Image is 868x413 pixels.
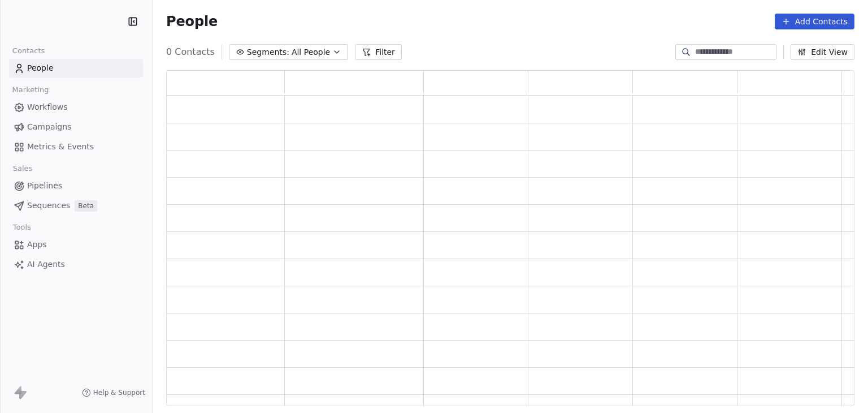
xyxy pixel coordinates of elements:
[27,141,94,153] span: Metrics & Events
[9,177,143,195] a: Pipelines
[166,13,218,30] span: People
[9,137,143,156] a: Metrics & Events
[355,44,402,60] button: Filter
[7,81,54,98] span: Marketing
[7,42,50,59] span: Contacts
[27,121,71,133] span: Campaigns
[9,235,143,254] a: Apps
[27,180,62,192] span: Pipelines
[27,259,65,270] span: AI Agents
[9,255,143,274] a: AI Agents
[9,59,143,78] a: People
[27,101,68,113] span: Workflows
[8,160,37,177] span: Sales
[93,388,145,397] span: Help & Support
[292,46,330,58] span: All People
[166,45,215,59] span: 0 Contacts
[82,388,145,397] a: Help & Support
[791,44,854,60] button: Edit View
[8,219,36,236] span: Tools
[9,98,143,117] a: Workflows
[247,46,289,58] span: Segments:
[27,200,70,212] span: Sequences
[75,200,97,212] span: Beta
[9,196,143,215] a: SequencesBeta
[27,62,54,74] span: People
[27,239,47,251] span: Apps
[9,118,143,136] a: Campaigns
[775,14,854,29] button: Add Contacts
